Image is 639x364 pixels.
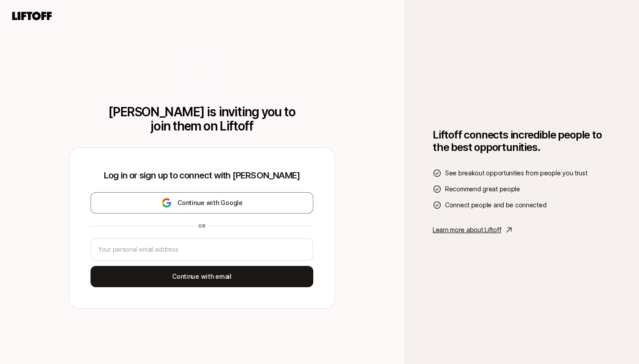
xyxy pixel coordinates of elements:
[445,184,520,194] span: Recommend great people
[91,169,313,182] p: Log in or sign up to connect with [PERSON_NAME]
[195,222,209,229] div: or
[433,225,610,235] a: Learn more about Liftoff
[91,192,313,214] button: Continue with Google
[445,168,588,178] span: See breakout opportunities from people you trust
[433,129,610,154] h1: Liftoff connects incredible people to the best opportunities.
[445,200,546,210] span: Connect people and be connected
[106,105,298,133] p: [PERSON_NAME] is inviting you to join them on Liftoff
[161,198,172,208] img: google-logo
[91,266,313,287] button: Continue with email
[98,244,306,255] input: Your personal email address
[433,225,501,235] p: Learn more about Liftoff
